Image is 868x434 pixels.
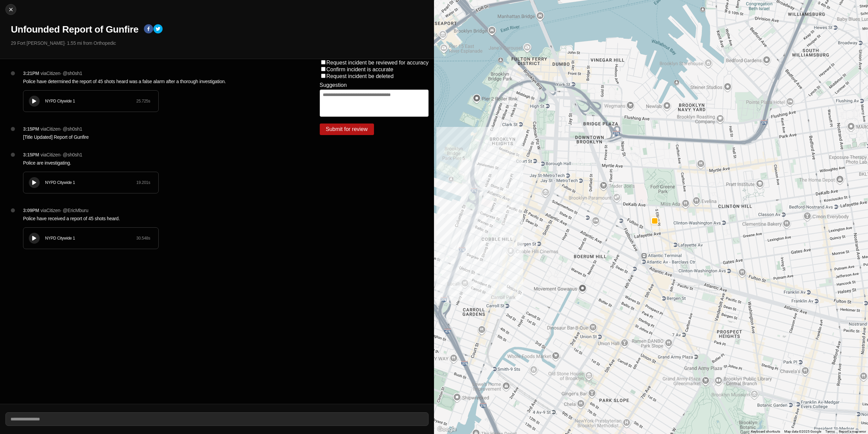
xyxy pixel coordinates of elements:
[11,23,138,36] h1: Unfounded Report of Gunfire
[11,40,429,46] p: 29 Fort [PERSON_NAME] · 1.55 mi from Orthopedic
[23,126,39,132] p: 3:15PM
[153,24,163,35] button: twitter
[45,98,136,104] div: NYPD Citywide 1
[144,24,153,35] button: facebook
[825,430,835,433] a: Terms (opens in new tab)
[41,126,82,132] p: via Citizen · @ sh0sh1
[23,215,293,222] p: Police have received a report of 45 shots heard.
[45,235,136,241] div: NYPD Citywide 1
[436,425,458,434] img: Google
[327,73,394,79] label: Request incident be deleted
[23,207,39,214] p: 3:09PM
[327,67,393,72] label: Confirm incident is accurate
[751,429,780,434] button: Keyboard shortcuts
[784,430,821,433] span: Map data ©2025 Google
[136,98,150,104] div: 25.725 s
[320,82,347,88] label: Suggestion
[23,78,293,85] p: Police have determined the report of 45 shots heard was a false alarm after a thorough investigat...
[436,425,458,434] a: Open this area in Google Maps (opens a new window)
[23,151,39,158] p: 3:15PM
[23,70,39,77] p: 3:21PM
[41,70,82,77] p: via Citizen · @ sh0sh1
[23,134,293,140] p: [Title Updated] Report of Gunfire
[41,151,82,158] p: via Citizen · @ sh0sh1
[136,235,150,241] div: 30.548 s
[136,180,150,185] div: 19.201 s
[45,180,136,185] div: NYPD Citywide 1
[41,207,88,214] p: via Citizen · @ EricMburu
[839,430,866,433] a: Report a map error
[320,124,374,135] button: Submit for review
[7,6,14,13] img: cancel
[23,159,293,166] p: Police are investigating.
[327,60,429,65] label: Request incident be reviewed for accuracy
[5,4,16,15] button: cancel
